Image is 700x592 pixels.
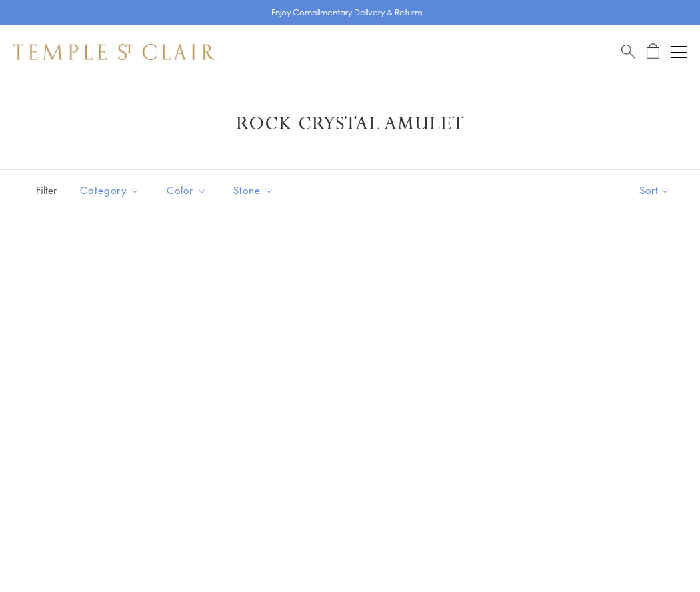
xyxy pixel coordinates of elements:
[609,170,700,211] button: Show sort by
[227,182,284,199] span: Stone
[33,112,667,136] h1: Rock Crystal Amulet
[157,175,217,205] button: Color
[271,6,423,19] p: Enjoy Complimentary Delivery & Returns
[647,43,659,60] a: Open Shopping Bag
[13,44,215,60] img: Temple St. Clair
[73,182,150,199] span: Category
[160,182,217,199] span: Color
[223,175,284,205] button: Stone
[70,175,150,205] button: Category
[621,43,635,60] a: Search
[671,44,687,60] button: Open navigation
